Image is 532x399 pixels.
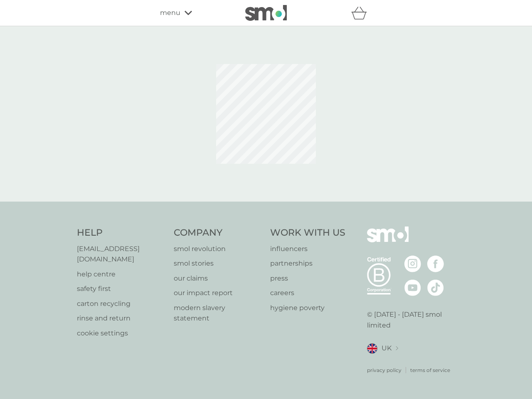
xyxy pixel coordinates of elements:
img: smol [367,227,409,255]
a: careers [270,288,345,298]
p: © [DATE] - [DATE] smol limited [367,309,456,330]
img: visit the smol Facebook page [427,256,444,272]
a: [EMAIL_ADDRESS][DOMAIN_NAME] [77,244,165,265]
a: safety first [77,283,165,294]
a: press [270,273,345,284]
a: privacy policy [367,366,401,374]
img: select a new location [396,346,398,351]
img: visit the smol Tiktok page [427,279,444,296]
a: smol stories [174,258,262,269]
span: menu [160,7,180,18]
h4: Work With Us [270,227,345,239]
img: visit the smol Instagram page [404,256,421,272]
a: influencers [270,244,345,254]
span: UK [382,343,392,354]
a: terms of service [410,366,450,374]
a: rinse and return [77,313,165,324]
h4: Company [174,227,262,239]
a: help centre [77,269,165,280]
div: basket [351,5,372,21]
a: our claims [174,273,262,284]
a: carton recycling [77,298,165,309]
a: hygiene poverty [270,303,345,313]
h4: Help [77,227,165,239]
img: smol [245,5,287,21]
a: modern slavery statement [174,303,262,324]
a: cookie settings [77,328,165,339]
img: visit the smol Youtube page [404,279,421,296]
a: smol revolution [174,244,262,254]
img: UK flag [367,343,377,354]
a: partnerships [270,258,345,269]
a: our impact report [174,288,262,298]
